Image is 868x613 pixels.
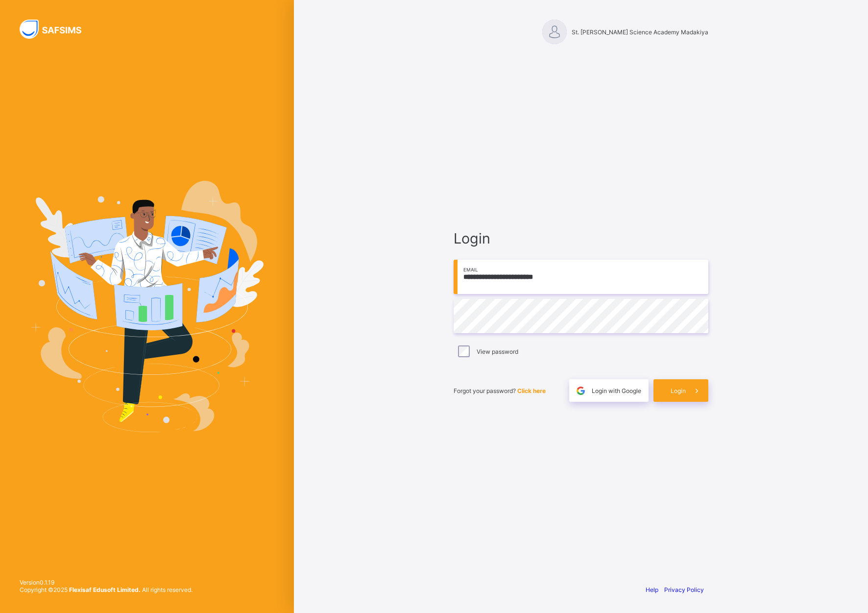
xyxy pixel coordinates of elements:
a: Help [646,586,658,593]
label: View password [477,348,518,355]
a: Privacy Policy [664,586,704,593]
span: Copyright © 2025 All rights reserved. [20,586,193,593]
img: Hero Image [30,181,264,432]
strong: Flexisaf Edusoft Limited. [69,586,141,593]
span: St. [PERSON_NAME] Science Academy Madakiya [572,28,708,36]
img: google.396cfc9801f0270233282035f929180a.svg [575,385,586,396]
img: SAFSIMS Logo [20,20,93,39]
span: Version 0.1.19 [20,579,193,586]
a: Click here [517,387,546,394]
span: Login [454,230,708,247]
span: Login with Google [592,387,641,394]
span: Forgot your password? [454,387,546,394]
span: Login [671,387,686,394]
